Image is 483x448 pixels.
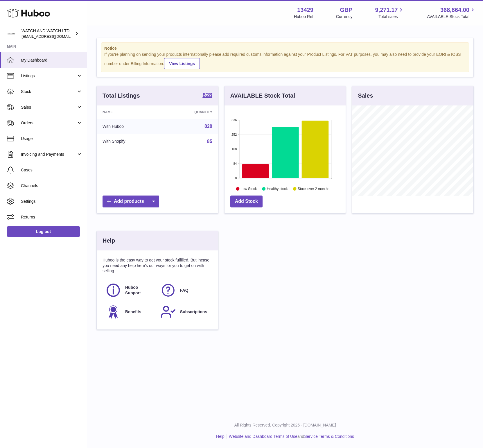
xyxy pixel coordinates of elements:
span: Returns [21,214,82,220]
span: My Dashboard [21,58,82,63]
a: Benefits [105,304,155,320]
a: Help [216,434,225,439]
span: Settings [21,199,82,204]
a: 9,271.17 Total sales [375,6,405,19]
strong: 828 [202,92,212,98]
span: Cases [21,167,82,173]
h3: Total Listings [103,92,140,100]
span: Listings [21,73,76,79]
a: Service Terms & Conditions [304,434,354,439]
span: Orders [21,120,76,126]
span: AVAILABLE Stock Total [427,14,476,19]
span: Stock [21,89,76,94]
th: Name [97,105,162,119]
span: FAQ [180,288,188,293]
a: Add Stock [230,196,263,207]
a: FAQ [160,282,209,298]
span: [EMAIL_ADDRESS][DOMAIN_NAME] [21,34,85,39]
td: With Shopify [97,134,162,149]
a: Huboo Support [105,282,155,298]
a: View Listings [164,58,200,69]
span: 368,864.00 [440,6,469,14]
a: 828 [202,92,212,99]
p: All Rights Reserved. Copyright 2025 - [DOMAIN_NAME] [92,422,478,428]
a: Subscriptions [160,304,209,320]
a: 828 [204,124,212,129]
h3: Sales [358,92,373,100]
text: 336 [231,118,237,122]
h3: Help [103,237,115,245]
strong: GBP [340,6,352,14]
span: Total sales [378,14,404,19]
div: WATCH AND WATCH LTD [21,28,74,39]
text: Healthy stock [267,187,288,191]
div: If you're planning on sending your products internationally please add required customs informati... [104,52,466,69]
text: Low Stock [241,187,257,191]
strong: 13429 [297,6,313,14]
text: 252 [231,133,237,136]
p: Huboo is the easy way to get your stock fulfilled. But incase you need any help here's our ways f... [103,257,212,274]
span: Channels [21,183,82,189]
div: Currency [336,14,353,19]
span: Benefits [125,309,141,315]
text: 84 [233,162,237,165]
img: baris@watchandwatch.co.uk [7,29,16,38]
div: Huboo Ref [294,14,313,19]
span: Invoicing and Payments [21,152,76,157]
strong: Notice [104,46,466,51]
li: and [227,434,354,439]
span: Sales [21,105,76,110]
a: Website and Dashboard Terms of Use [229,434,297,439]
text: 0 [235,176,237,180]
span: Subscriptions [180,309,207,315]
a: 85 [207,139,212,144]
text: Stock over 2 months [298,187,329,191]
td: With Huboo [97,119,162,134]
span: Usage [21,136,82,141]
a: Add products [103,196,159,207]
th: Quantity [162,105,218,119]
a: 368,864.00 AVAILABLE Stock Total [427,6,476,19]
a: Log out [7,226,80,237]
h3: AVAILABLE Stock Total [230,92,295,100]
span: 9,271.17 [375,6,398,14]
span: Huboo Support [125,285,154,296]
text: 168 [231,147,237,151]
